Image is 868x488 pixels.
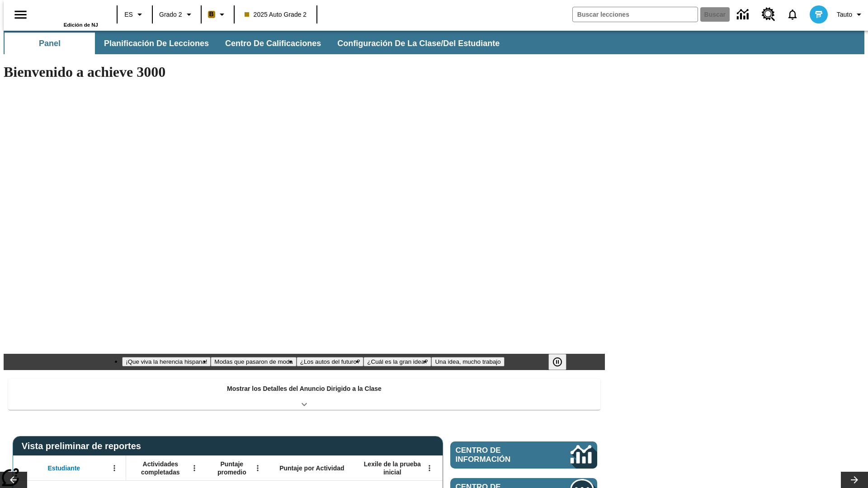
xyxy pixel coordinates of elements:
[330,33,507,54] button: Configuración de la clase/del estudiante
[39,4,98,22] a: Portada
[188,461,201,475] button: Abrir menú
[450,441,597,469] a: Centro de información
[108,461,121,475] button: Abrir menú
[573,7,698,22] input: Buscar campo
[841,472,868,488] button: Carrusel de lecciones, seguir
[548,354,566,370] button: Pausar
[8,379,600,410] div: Mostrar los Detalles del Anuncio Dirigido a la Clase
[124,10,133,19] span: ES
[39,3,98,28] div: Portada
[781,3,804,26] a: Notificaciones
[4,33,508,54] div: Subbarra de navegación
[731,2,756,27] a: Centro de información
[245,10,307,19] span: 2025 Auto Grade 2
[22,441,146,451] span: Vista preliminar de reportes
[756,2,781,27] a: Centro de recursos, Se abrirá en una pestaña nueva.
[363,357,431,366] button: Diapositiva 4 ¿Cuál es la gran idea?
[804,3,833,26] button: Escoja un nuevo avatar
[218,33,328,54] button: Centro de calificaciones
[204,6,231,23] button: Boost El color de la clase es anaranjado claro. Cambiar el color de la clase.
[210,460,254,476] span: Puntaje promedio
[227,384,382,394] p: Mostrar los Detalles del Anuncio Dirigido a la Clase
[48,464,80,472] span: Estudiante
[833,6,868,23] button: Perfil/Configuración
[7,1,34,28] button: Abrir el menú lateral
[456,446,540,464] span: Centro de información
[548,354,576,370] div: Pausar
[97,33,216,54] button: Planificación de lecciones
[209,9,214,20] span: B
[251,461,264,475] button: Abrir menú
[5,33,95,54] button: Panel
[4,64,605,80] h1: Bienvenido a achieve 3000
[156,6,198,23] button: Grado: Grado 2, Elige un grado
[120,6,149,23] button: Lenguaje: ES, Selecciona un idioma
[211,357,296,366] button: Diapositiva 2 Modas que pasaron de moda
[431,357,504,366] button: Diapositiva 5 Una idea, mucho trabajo
[423,461,436,475] button: Abrir menú
[279,464,344,472] span: Puntaje por Actividad
[297,357,364,366] button: Diapositiva 3 ¿Los autos del futuro?
[159,10,182,19] span: Grado 2
[131,460,190,476] span: Actividades completadas
[359,460,425,476] span: Lexile de la prueba inicial
[837,10,852,19] span: Tauto
[810,5,828,23] img: avatar image
[64,22,98,28] span: Edición de NJ
[4,31,864,54] div: Subbarra de navegación
[122,357,211,366] button: Diapositiva 1 ¡Que viva la herencia hispana!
